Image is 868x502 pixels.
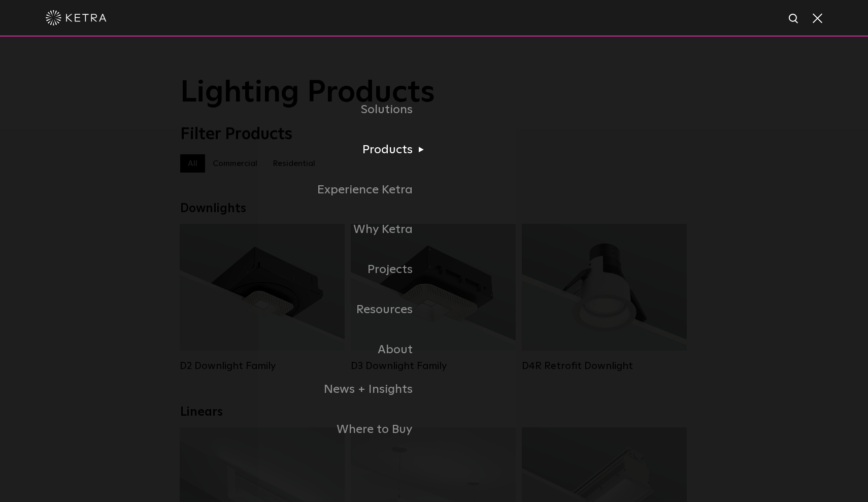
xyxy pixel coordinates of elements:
[180,410,434,450] a: Where to Buy
[180,170,434,210] a: Experience Ketra
[788,13,800,25] img: search icon
[180,210,434,250] a: Why Ketra
[180,90,434,130] a: Solutions
[180,370,434,410] a: News + Insights
[180,330,434,370] a: About
[46,10,107,25] img: ketra-logo-2019-white
[180,250,434,290] a: Projects
[180,290,434,330] a: Resources
[180,90,688,450] div: Navigation Menu
[180,130,434,170] a: Products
